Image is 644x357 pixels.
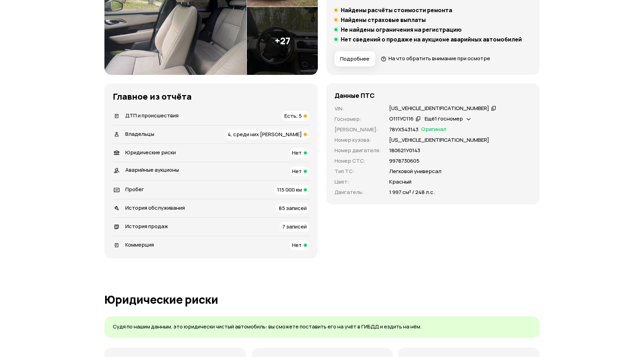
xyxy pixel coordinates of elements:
h4: Данные ПТС [335,92,375,99]
p: 9978730605 [389,157,419,165]
span: Пробег [125,186,144,193]
p: [US_VEHICLE_IDENTIFICATION_NUMBER] [389,136,489,144]
a: На что обратить внимание при осмотре [381,55,490,62]
span: 115 000 км [277,186,302,193]
p: Красный [389,178,411,186]
span: ДТП и происшествия [125,112,179,119]
p: Цвет : [335,178,381,186]
p: 1 997 см³ / 248 л.с. [389,188,435,196]
p: Легковой универсал [389,168,441,175]
h5: Найдены расчёты стоимости ремонта [341,7,452,14]
span: История обслуживания [125,204,185,211]
button: Подробнее [335,51,375,67]
span: Нет [292,241,302,249]
p: Госномер : [335,115,381,123]
span: 85 записей [279,204,307,212]
p: Тип ТС : [335,168,381,175]
span: Подробнее [340,55,369,62]
span: История продаж [125,223,168,230]
p: [PERSON_NAME] : [335,126,381,133]
h5: Нет сведений о продаже на аукционе аварийных автомобилей [341,36,522,43]
span: Аварийные аукционы [125,166,179,173]
span: Ещё 1 госномер [425,115,463,122]
p: Номер СТС : [335,157,381,165]
p: 78УХ543143 [389,126,418,133]
span: Есть, 5 [284,112,302,119]
span: Оригинал [421,126,446,133]
span: Коммерция [125,241,154,248]
div: [US_VEHICLE_IDENTIFICATION_NUMBER] [389,105,489,112]
span: 7 записей [282,223,307,230]
span: Нет [292,149,302,156]
span: На что обратить внимание при осмотре [388,55,490,62]
p: 180621У0143 [389,147,420,154]
span: Юридические риски [125,149,176,156]
p: VIN : [335,105,381,112]
h1: Юридические риски [104,293,540,306]
span: Владельцы [125,130,154,138]
p: Номер двигателя : [335,147,381,154]
div: О111УС116 [389,115,414,123]
p: Судя по нашим данным, это юридически чистый автомобиль: вы сможете поставить его на учёт в ГИБДД ... [113,323,531,331]
h5: Найдены страховые выплаты [341,16,426,23]
h5: Не найдены ограничения на регистрацию [341,26,462,33]
p: Номер кузова : [335,136,381,144]
p: Двигатель : [335,188,381,196]
span: Нет [292,168,302,175]
h3: Главное из отчёта [113,92,309,101]
span: 4, среди них [PERSON_NAME] [228,131,302,138]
